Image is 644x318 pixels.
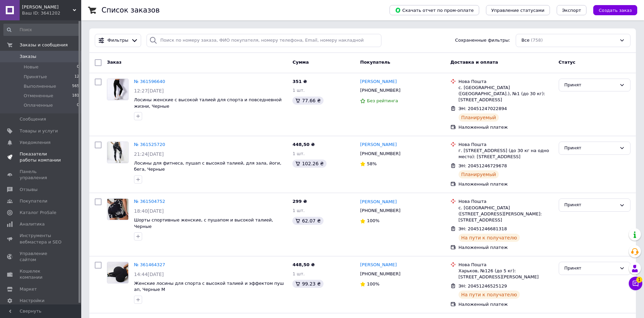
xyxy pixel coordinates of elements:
span: Кошелек компании [20,268,63,280]
span: Товары и услуги [20,128,58,134]
div: Принят [564,145,617,152]
span: Уведомления [20,140,50,146]
div: Нова Пошта [459,262,553,268]
a: Фото товару [107,142,129,163]
img: Фото товару [107,142,128,163]
div: Наложенный платеж [459,245,553,251]
span: Аналитика [20,221,45,227]
span: Сумма [292,60,309,65]
a: Создать заказ [586,7,637,13]
span: Сохраненные фильтры: [455,37,510,44]
div: Планируемый [459,113,499,122]
span: 100% [367,281,379,287]
span: Панель управления [20,169,63,181]
a: Фото товару [107,262,129,283]
div: 62.07 ₴ [292,217,323,225]
div: Нова Пошта [459,79,553,85]
span: 448,50 ₴ [292,142,315,147]
div: [PHONE_NUMBER] [359,270,402,278]
span: ЭН: 20451246525129 [459,283,507,289]
span: Фильтры [108,37,129,44]
span: Покупатели [20,198,47,204]
span: Каталог ProSale [20,210,56,216]
span: Новые [24,64,39,70]
div: Принят [564,82,617,89]
div: [PHONE_NUMBER] [359,206,402,215]
div: Наложенный платеж [459,124,553,130]
span: Отмененные [24,93,53,99]
span: Выполненные [24,83,56,89]
span: 12 [74,74,79,80]
div: [PHONE_NUMBER] [359,149,402,158]
div: Принят [564,265,617,272]
div: 99.23 ₴ [292,280,323,288]
span: 1 [636,275,642,281]
div: Нова Пошта [459,142,553,148]
div: Наложенный платеж [459,301,553,308]
span: Заказы [20,54,36,60]
a: [PERSON_NAME] [360,199,397,205]
span: 299 ₴ [292,199,307,204]
button: Чат с покупателем1 [629,277,642,290]
span: Покупатель [360,60,390,65]
span: Шорты спортивные женские, с пушапом и высокой талией, Черные [134,217,273,229]
span: (758) [531,38,543,43]
div: Планируемый [459,170,499,178]
span: Принятые [24,74,47,80]
a: № 361464327 [134,262,165,267]
span: 0 [77,102,79,108]
h1: Список заказов [102,6,160,14]
button: Скачать отчет по пром-оплате [390,5,479,15]
span: Настройки [20,298,44,304]
button: Экспорт [557,5,586,15]
span: Все [521,37,530,44]
a: № 361504752 [134,199,165,204]
span: 181 [72,93,79,99]
div: На пути к получателю [459,291,520,299]
span: Оплаченные [24,102,53,108]
span: Маркет [20,286,37,292]
a: [PERSON_NAME] [360,262,397,268]
span: Инструменты вебмастера и SEO [20,233,63,245]
span: 100% [367,218,379,223]
span: Без рейтинга [367,98,398,103]
img: Фото товару [107,79,128,100]
img: Фото товару [107,199,128,220]
span: 1 шт. [292,88,305,93]
div: Принят [564,202,617,209]
div: Наложенный платеж [459,181,553,187]
button: Управление статусами [486,5,550,15]
div: с. [GEOGRAPHIC_DATA] ([GEOGRAPHIC_DATA].), №1 (до 30 кг): [STREET_ADDRESS] [459,85,553,103]
span: Управление статусами [491,8,545,13]
div: с. [GEOGRAPHIC_DATA] ([STREET_ADDRESS][PERSON_NAME]: [STREET_ADDRESS] [459,205,553,224]
div: 102.26 ₴ [292,160,326,168]
a: Женские лосины для спорта с высокой талией и эффектом пуш ап, Черные M [134,281,284,292]
span: 565 [72,83,79,89]
span: Доставка и оплата [450,60,498,65]
span: 21:24[DATE] [134,151,164,157]
span: Скачать отчет по пром-оплате [395,7,474,13]
span: Заказы и сообщения [20,42,68,48]
div: [PHONE_NUMBER] [359,86,402,95]
a: Лосины для фитнеса, пушап с высокой талией, для зала, йоги, бега, Черные [134,161,281,172]
a: Фото товару [107,79,129,100]
span: 1 шт. [292,271,305,276]
span: 448,50 ₴ [292,262,315,267]
span: Отзывы [20,187,38,193]
a: Лосины женские с высокой талией для спорта и повседневной жизни, Черные [134,97,282,109]
span: 18:40[DATE] [134,208,164,214]
span: 58% [367,161,377,166]
span: Экспорт [562,8,581,13]
span: 14:44[DATE] [134,272,164,277]
span: Заказ [107,60,121,65]
div: Ваш ID: 3641202 [22,10,81,16]
a: Фото товару [107,198,129,220]
input: Поиск по номеру заказа, ФИО покупателя, номеру телефона, Email, номеру накладной [147,34,382,47]
span: ЭН: 20451247022894 [459,106,507,111]
div: 77.66 ₴ [292,97,323,105]
span: ЭН: 20451246681318 [459,226,507,231]
span: 0 [77,64,79,70]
